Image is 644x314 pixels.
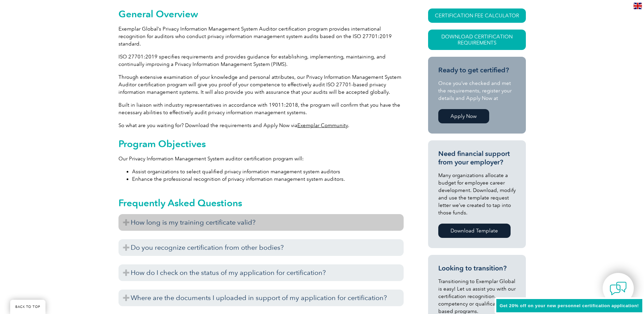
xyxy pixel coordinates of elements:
[132,168,404,175] li: Assist organizations to select qualified privacy information management system auditors
[610,280,627,297] img: contact-chat.png
[118,239,404,256] h3: Do you recognize certification from other bodies?
[118,25,404,48] p: Exemplar Global’s Privacy Information Management System Auditor certification program provides in...
[438,224,511,238] a: Download Template
[500,303,639,308] span: Get 20% off on your new personnel certification application!
[118,122,404,129] p: So what are you waiting for? Download the requirements and Apply Now via .
[118,8,404,19] h2: General Overview
[118,264,404,281] h3: How do I check on the status of my application for certification?
[438,109,489,123] a: Apply Now
[438,80,516,102] p: Once you’ve checked and met the requirements, register your details and Apply Now at
[118,73,404,96] p: Through extensive examination of your knowledge and personal attributes, our Privacy Information ...
[297,122,348,128] a: Exemplar Community
[132,175,404,183] li: Enhance the professional recognition of privacy information management system auditors.
[438,150,516,167] h3: Need financial support from your employer?
[428,30,526,50] a: Download Certification Requirements
[118,290,404,306] h3: Where are the documents I uploaded in support of my application for certification?
[118,214,404,231] h3: How long is my training certificate valid?
[118,138,404,149] h2: Program Objectives
[118,53,404,68] p: ISO 27701:2019 specifies requirements and provides guidance for establishing, implementing, maint...
[428,8,526,23] a: CERTIFICATION FEE CALCULATOR
[118,101,404,116] p: Built in liaison with industry representatives in accordance with 19011:2018, the program will co...
[438,172,516,216] p: Many organizations allocate a budget for employee career development. Download, modify and use th...
[10,300,45,314] a: BACK TO TOP
[438,264,516,273] h3: Looking to transition?
[633,3,642,9] img: en
[438,66,516,74] h3: Ready to get certified?
[118,197,404,208] h2: Frequently Asked Questions
[118,155,404,162] p: Our Privacy Information Management System auditor certification program will:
